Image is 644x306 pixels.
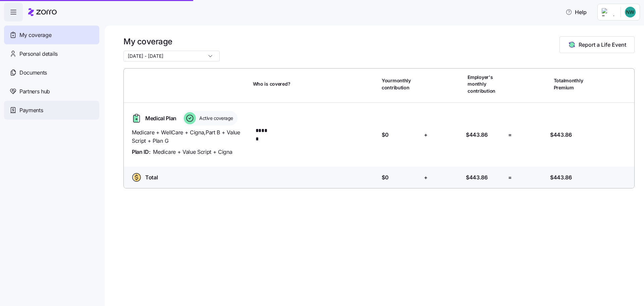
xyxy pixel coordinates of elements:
[424,173,428,182] span: +
[4,82,99,101] a: Partners hub
[625,7,636,17] img: a49e62cc17a2fd7151815b2ffb6b504a
[19,50,58,58] span: Personal details
[554,77,591,91] span: Total monthly Premium
[253,81,290,87] span: Who is covered?
[508,173,512,182] span: =
[566,8,587,16] span: Help
[508,131,512,139] span: =
[145,173,158,182] span: Total
[132,128,248,145] span: Medicare + WellCare + Cigna , Part B + Value Script + Plan G
[559,36,635,53] button: Report a Life Event
[123,36,220,47] h1: My coverage
[382,131,388,139] span: $0
[424,131,428,139] span: +
[19,87,50,96] span: Partners hub
[153,148,232,156] span: Medicare + Value Script + Cigna
[19,106,43,115] span: Payments
[4,26,99,44] a: My coverage
[4,101,99,120] a: Payments
[132,148,150,156] span: Plan ID:
[4,44,99,63] a: Personal details
[560,5,592,19] button: Help
[602,8,615,16] img: Employer logo
[468,74,505,94] span: Employer's monthly contribution
[19,69,47,77] span: Documents
[197,115,233,122] span: Active coverage
[145,114,176,123] span: Medical Plan
[466,173,488,182] span: $443.86
[550,173,572,182] span: $443.86
[382,77,419,91] span: Your monthly contribution
[466,131,488,139] span: $443.86
[579,41,626,49] span: Report a Life Event
[19,31,51,39] span: My coverage
[550,131,572,139] span: $443.86
[382,173,388,182] span: $0
[4,63,99,82] a: Documents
